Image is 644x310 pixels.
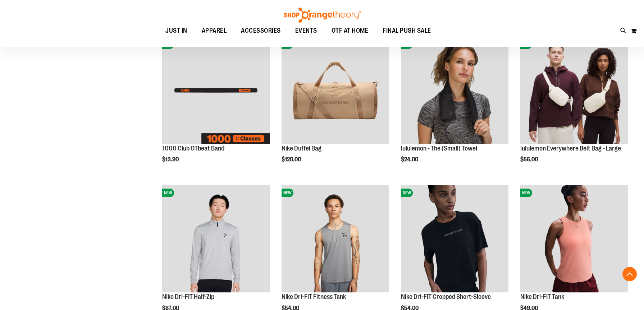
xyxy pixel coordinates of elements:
img: Image of 1000 Club OTbeat Band [162,37,270,144]
a: EVENTS [288,23,324,39]
span: $56.00 [520,156,539,163]
span: $13.90 [162,156,180,163]
span: FINAL PUSH SALE [383,23,431,39]
img: Nike Dri-FIT Fitness Tank [282,185,389,292]
a: Nike Dri-FIT Half-Zip [162,293,214,300]
a: JUST IN [158,23,195,39]
span: APPAREL [202,23,227,39]
a: ACCESSORIES [234,23,288,39]
a: Nike Dri-FIT TankNEW [520,185,628,293]
button: Back To Top [622,267,637,281]
a: FINAL PUSH SALE [375,23,438,39]
a: OTF AT HOME [324,23,376,39]
span: NEW [162,189,174,197]
div: product [397,33,512,181]
a: Nike Dri-FIT Half-ZipNEW [162,185,270,293]
a: Nike Dri-FIT Tank [520,293,564,300]
span: JUST IN [165,23,187,39]
img: Nike Dri-FIT Tank [520,185,628,292]
a: Nike Duffel Bag [282,145,321,152]
a: lululemon - The (Small) TowelNEW [401,37,508,145]
img: Nike Dri-FIT Cropped Short-Sleeve [401,185,508,292]
span: $24.00 [401,156,419,163]
span: NEW [520,189,532,197]
a: lululemon Everywhere Belt Bag - LargeNEW [520,37,628,145]
div: product [517,33,631,181]
span: OTF AT HOME [332,23,369,39]
img: Nike Duffel Bag [282,37,389,144]
span: NEW [282,189,293,197]
a: Nike Duffel BagNEW [282,37,389,145]
img: Shop Orangetheory [283,8,362,23]
div: product [159,33,273,178]
span: NEW [401,189,413,197]
div: product [278,33,393,181]
span: ACCESSORIES [241,23,281,39]
a: Nike Dri-FIT Cropped Short-SleeveNEW [401,185,508,293]
img: Nike Dri-FIT Half-Zip [162,185,270,292]
img: lululemon - The (Small) Towel [401,37,508,144]
a: Nike Dri-FIT Fitness TankNEW [282,185,389,293]
a: APPAREL [195,23,234,39]
span: $120.00 [282,156,302,163]
span: EVENTS [295,23,317,39]
a: lululemon - The (Small) Towel [401,145,477,152]
a: Nike Dri-FIT Fitness Tank [282,293,346,300]
a: Nike Dri-FIT Cropped Short-Sleeve [401,293,491,300]
a: 1000 Club OTbeat Band [162,145,224,152]
a: Image of 1000 Club OTbeat BandNEW [162,37,270,145]
img: lululemon Everywhere Belt Bag - Large [520,37,628,144]
a: lululemon Everywhere Belt Bag - Large [520,145,621,152]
